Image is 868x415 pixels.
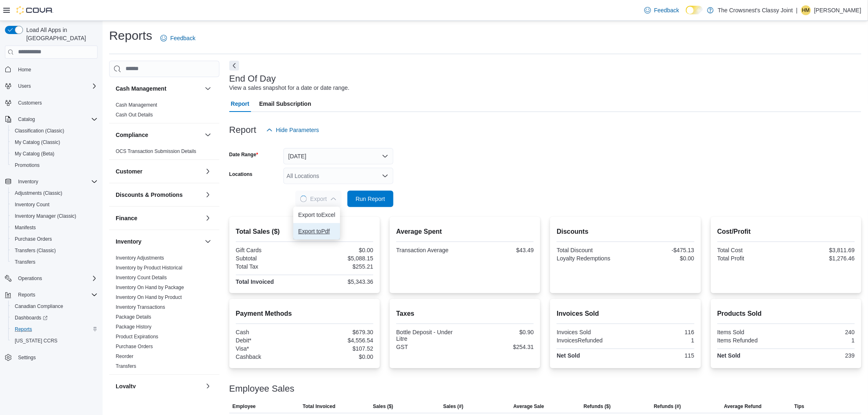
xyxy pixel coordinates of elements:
[396,247,464,253] div: Transaction Average
[641,2,683,18] a: Feedback
[116,265,183,271] span: Inventory by Product Historical
[231,96,249,112] span: Report
[717,247,785,253] div: Total Cost
[300,191,336,207] span: Export
[467,329,534,335] div: $0.90
[116,353,133,359] a: Reorder
[236,227,373,237] h2: Total Sales ($)
[15,139,60,146] span: My Catalog (Classic)
[11,149,98,159] span: My Catalog (Beta)
[236,263,303,270] div: Total Tax
[306,345,373,352] div: $107.52
[157,30,199,46] a: Feedback
[116,314,151,320] span: Package Details
[116,131,148,139] h3: Compliance
[303,403,336,410] span: Total Invoiced
[116,304,165,310] a: Inventory Transactions
[306,247,373,253] div: $0.00
[236,345,303,352] div: Visa*
[15,326,32,333] span: Reports
[11,126,98,136] span: Classification (Classic)
[11,257,39,267] a: Transfers
[15,190,62,196] span: Adjustments (Classic)
[382,173,388,179] button: Open list of options
[116,275,167,280] a: Inventory Count Details
[203,381,213,391] button: Loyalty
[8,125,101,137] button: Classification (Classic)
[717,337,785,344] div: Items Refunded
[259,96,311,112] span: Email Subscription
[236,337,303,344] div: Debit*
[8,199,101,210] button: Inventory Count
[11,234,55,244] a: Purchase Orders
[8,160,101,171] button: Promotions
[116,363,136,369] span: Transfers
[15,259,35,265] span: Transfers
[15,150,55,157] span: My Catalog (Beta)
[8,233,101,245] button: Purchase Orders
[11,313,98,323] span: Dashboards
[116,343,153,350] span: Purchase Orders
[15,114,38,124] button: Catalog
[116,148,196,154] a: OCS Transaction Submission Details
[236,255,303,262] div: Subtotal
[306,255,373,262] div: $5,088.15
[788,247,855,253] div: $3,811.69
[293,207,340,223] button: Export toExcel
[116,148,196,155] span: OCS Transaction Submission Details
[233,403,256,410] span: Employee
[298,212,335,218] span: Export to Excel
[116,237,142,246] h3: Inventory
[11,336,98,346] span: Washington CCRS
[11,223,98,233] span: Manifests
[116,112,153,118] a: Cash Out Details
[276,126,319,134] span: Hide Parameters
[15,81,98,91] span: Users
[11,211,80,221] a: Inventory Manager (Classic)
[229,171,253,178] label: Locations
[18,83,31,89] span: Users
[11,200,53,210] a: Inventory Count
[236,278,274,285] strong: Total Invoiced
[116,382,201,390] button: Loyalty
[306,353,373,360] div: $0.00
[116,285,184,290] a: Inventory On Hand by Package
[557,227,694,237] h2: Discounts
[18,116,35,123] span: Catalog
[11,188,98,198] span: Adjustments (Classic)
[109,253,219,374] div: Inventory
[15,224,36,231] span: Manifests
[467,247,534,253] div: $43.49
[443,403,463,410] span: Sales (#)
[306,337,373,344] div: $4,556.54
[109,100,219,123] div: Cash Management
[8,324,101,335] button: Reports
[514,403,544,410] span: Average Sale
[229,151,258,158] label: Date Range
[116,214,137,222] h3: Finance
[116,191,201,199] button: Discounts & Promotions
[11,301,66,311] a: Canadian Compliance
[116,284,184,291] span: Inventory On Hand by Package
[203,84,213,93] button: Cash Management
[654,6,679,14] span: Feedback
[116,353,133,360] span: Reorder
[11,324,98,334] span: Reports
[116,255,164,261] span: Inventory Adjustments
[116,344,153,349] a: Purchase Orders
[109,146,219,160] div: Compliance
[8,137,101,148] button: My Catalog (Classic)
[11,200,98,210] span: Inventory Count
[627,352,694,359] div: 115
[11,160,43,170] a: Promotions
[11,257,98,267] span: Transfers
[116,214,201,222] button: Finance
[8,245,101,256] button: Transfers (Classic)
[15,247,56,254] span: Transfers (Classic)
[11,137,98,147] span: My Catalog (Classic)
[18,66,31,73] span: Home
[557,247,624,253] div: Total Discount
[801,5,811,15] div: Holly McQuarrie
[2,114,101,125] button: Catalog
[203,237,213,246] button: Inventory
